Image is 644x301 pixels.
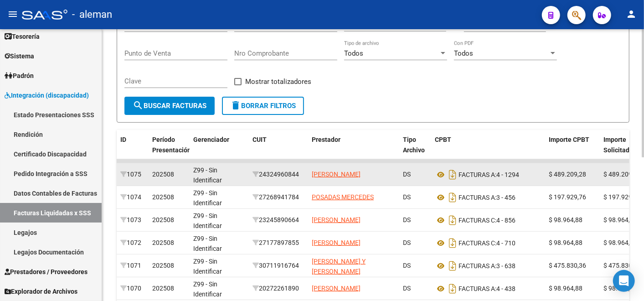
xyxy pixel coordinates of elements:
span: $ 98.964,88 [549,285,582,292]
div: 1075 [120,169,145,180]
span: 202508 [152,171,174,178]
span: Buscar Facturas [133,102,206,110]
span: Z99 - Sin Identificar [193,280,222,298]
span: 202508 [152,262,174,269]
i: Descargar documento [447,236,459,250]
span: FACTURAS C: [459,217,496,224]
mat-icon: search [133,100,144,111]
span: Z99 - Sin Identificar [193,212,222,230]
div: 20272261890 [252,283,304,294]
span: Tipo Archivo [403,136,425,154]
span: Tesorería [5,31,40,42]
span: $ 489.209,28 [603,171,641,178]
div: 3 - 638 [435,259,541,273]
span: Z99 - Sin Identificar [193,189,222,207]
div: 27268941784 [252,192,304,202]
button: Borrar Filtros [222,97,304,115]
div: 24324960844 [252,169,304,180]
span: [PERSON_NAME] [312,216,361,223]
div: 30711916764 [252,260,304,271]
button: Buscar Facturas [124,97,215,115]
div: 1074 [120,192,145,202]
span: $ 98.964,88 [603,285,637,292]
i: Descargar documento [447,259,459,273]
span: [PERSON_NAME] Y [PERSON_NAME] [312,258,366,275]
span: Sistema [5,51,34,61]
span: [PERSON_NAME] [312,239,361,246]
span: DS [403,285,411,292]
span: FACTURAS A: [459,262,496,270]
i: Descargar documento [447,213,459,228]
span: 202508 [152,216,174,223]
div: 3 - 456 [435,190,541,205]
div: 1073 [120,215,145,225]
span: DS [403,171,411,178]
span: 202508 [152,285,174,292]
datatable-header-cell: CUIT [249,130,308,170]
i: Descargar documento [447,281,459,296]
div: 1070 [120,283,145,294]
span: CUIT [252,136,267,143]
span: Gerenciador [193,136,229,143]
datatable-header-cell: ID [117,130,149,170]
datatable-header-cell: Tipo Archivo [399,130,431,170]
datatable-header-cell: Importe CPBT [545,130,600,170]
span: Z99 - Sin Identificar [193,258,222,275]
span: $ 475.830,36 [549,262,586,269]
span: Período Presentación [152,136,191,154]
span: CPBT [435,136,451,143]
div: 23245890664 [252,215,304,225]
div: 4 - 1294 [435,167,541,182]
div: 4 - 856 [435,213,541,228]
mat-icon: menu [7,9,18,20]
span: Todos [344,49,363,57]
div: 4 - 438 [435,281,541,296]
span: Importe CPBT [549,136,589,143]
span: FACTURAS A: [459,285,496,292]
span: Borrar Filtros [230,102,296,110]
span: $ 98.964,88 [603,216,637,223]
div: 4 - 710 [435,236,541,250]
span: Mostrar totalizadores [245,76,311,87]
span: FACTURAS A: [459,194,496,201]
span: $ 489.209,28 [549,171,586,178]
span: Z99 - Sin Identificar [193,235,222,253]
span: DS [403,262,411,269]
span: $ 475.830,36 [603,262,641,269]
datatable-header-cell: Gerenciador [190,130,249,170]
span: Todos [454,49,473,57]
i: Descargar documento [447,167,459,182]
span: $ 197.929,76 [603,193,641,201]
span: DS [403,216,411,223]
div: Open Intercom Messenger [613,270,635,292]
span: 202508 [152,193,174,201]
span: Z99 - Sin Identificar [193,166,222,184]
span: $ 98.964,88 [549,216,582,223]
span: Explorador de Archivos [5,286,77,296]
mat-icon: delete [230,100,241,111]
span: $ 197.929,76 [549,193,586,201]
div: 1072 [120,238,145,248]
datatable-header-cell: CPBT [431,130,545,170]
span: POSADAS MERCEDES [312,193,374,201]
datatable-header-cell: Período Presentación [149,130,190,170]
span: - aleman [72,5,112,25]
span: Prestador [312,136,340,143]
span: Importe Solicitado [603,136,633,154]
div: 27177897855 [252,238,304,248]
span: Prestadores / Proveedores [5,267,88,277]
span: DS [403,239,411,246]
span: DS [403,193,411,201]
span: [PERSON_NAME] [312,171,361,178]
span: FACTURAS C: [459,239,496,247]
span: $ 98.964,88 [603,239,637,246]
mat-icon: person [626,9,637,20]
i: Descargar documento [447,190,459,205]
span: ID [120,136,126,143]
span: $ 98.964,88 [549,239,582,246]
span: FACTURAS A: [459,171,496,178]
span: Integración (discapacidad) [5,90,89,100]
span: 202508 [152,239,174,246]
span: [PERSON_NAME] [312,285,361,292]
datatable-header-cell: Prestador [308,130,399,170]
